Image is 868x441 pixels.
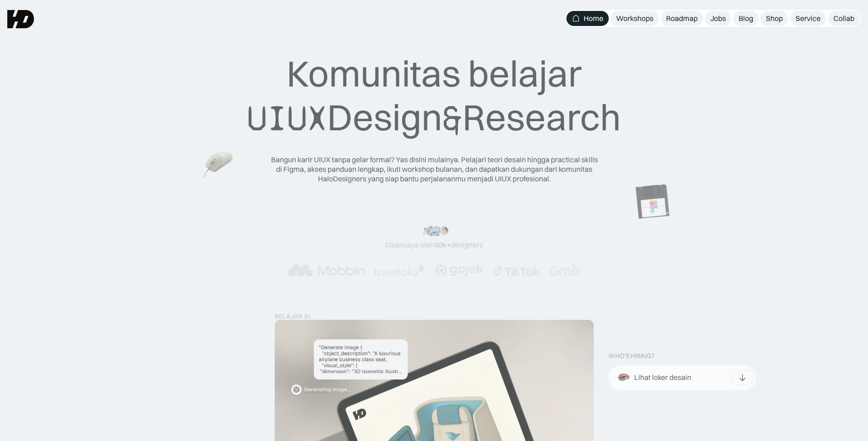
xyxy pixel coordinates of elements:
a: Shop [760,11,788,26]
a: Blog [733,11,759,26]
div: Dipercaya oleh designers [385,240,483,250]
div: Home [584,14,603,23]
div: Jobs [710,14,726,23]
span: & [442,97,462,140]
div: Bangun karir UIUX tanpa gelar formal? Yas disini mulainya. Pelajari teori desain hingga practical... [270,155,598,183]
div: Komunitas belajar Design Research [247,51,621,140]
div: belajar ai [275,313,310,320]
a: Home [566,11,609,26]
div: Lihat loker desain [634,373,691,383]
a: Collab [828,11,860,26]
span: 50k+ [434,240,451,249]
div: Collab [833,14,854,23]
div: Shop [766,14,783,23]
span: UIUX [247,97,327,140]
a: Workshops [611,11,659,26]
div: Workshops [616,14,653,23]
a: Roadmap [661,11,703,26]
div: Roadmap [666,14,698,23]
a: Service [790,11,826,26]
div: WHO’S HIRING? [608,352,654,360]
a: Jobs [705,11,731,26]
div: Blog [739,14,753,23]
div: Service [796,14,821,23]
